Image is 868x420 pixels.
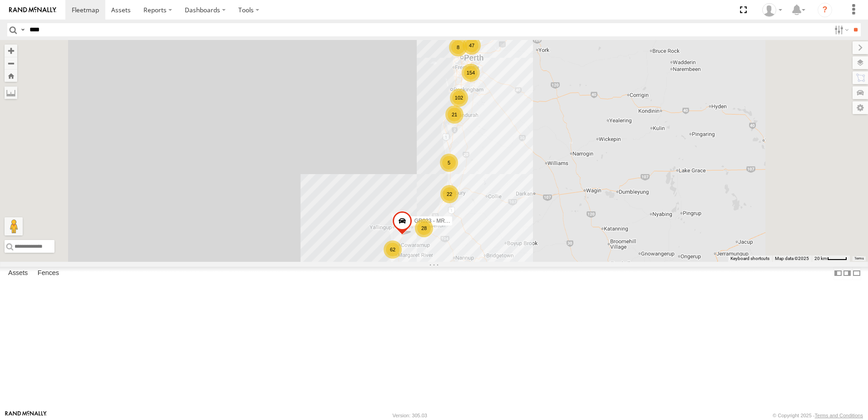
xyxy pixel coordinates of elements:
div: © Copyright 2025 - [773,413,863,418]
button: Drag Pegman onto the map to open Street View [5,217,23,235]
img: rand-logo.svg [9,7,56,13]
span: Map data ©2025 [775,256,809,261]
div: 28 [415,219,433,237]
div: 62 [384,240,402,259]
div: Tahni-lee Vizzari [759,3,785,17]
a: Terms and Conditions [815,413,863,418]
div: 5 [440,154,458,172]
button: Zoom in [5,45,17,57]
div: 21 [445,105,464,124]
button: Zoom out [5,57,17,70]
label: Dock Summary Table to the Left [833,267,843,280]
label: Dock Summary Table to the Right [843,267,852,280]
div: 154 [462,64,480,82]
div: Version: 305.03 [393,413,427,418]
label: Search Filter Options [831,23,850,36]
button: Zoom Home [5,70,17,82]
label: Measure [5,86,17,99]
button: Keyboard shortcuts [730,255,769,262]
div: 47 [463,36,481,55]
a: Visit our Website [5,411,47,420]
div: 8 [449,38,467,56]
label: Map Settings [853,101,868,114]
i: ? [818,3,832,17]
label: Fences [33,267,64,280]
label: Hide Summary Table [852,267,861,280]
label: Search Query [19,23,26,36]
button: Map Scale: 20 km per 40 pixels [812,255,850,262]
a: Terms [854,257,864,260]
span: 20 km [814,256,827,261]
span: GR023 - MRRC [414,218,453,225]
div: 22 [440,185,459,203]
label: Assets [4,267,32,280]
div: 102 [450,89,468,107]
